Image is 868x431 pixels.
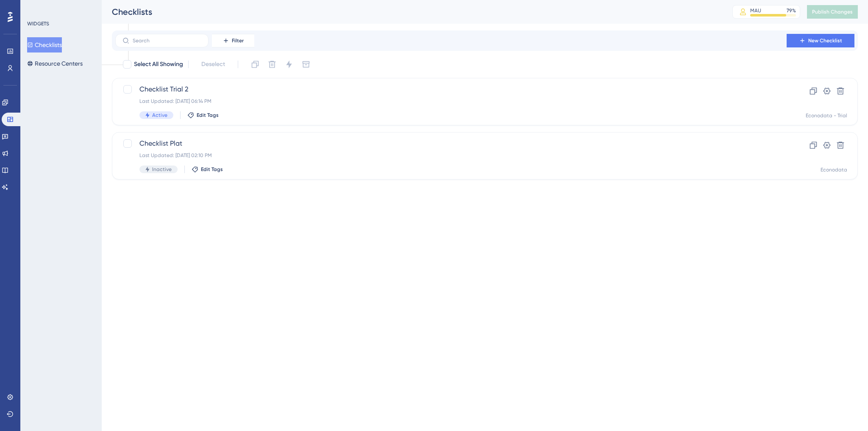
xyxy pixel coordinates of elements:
div: Econodata - Trial [806,112,847,119]
span: Inactive [152,166,172,173]
button: Filter [212,34,254,47]
span: Publish Changes [812,8,853,15]
span: Checklist Plat [139,138,762,149]
button: Edit Tags [187,112,219,119]
span: Active [152,112,167,119]
span: Checklist Trial 2 [139,84,762,94]
div: Checklists [112,6,711,18]
div: Last Updated: [DATE] 02:10 PM [139,152,762,159]
div: WIDGETS [27,20,49,27]
span: Filter [232,37,244,44]
span: Edit Tags [201,166,223,173]
div: MAU [750,7,761,14]
button: Publish Changes [807,5,858,19]
span: New Checklist [808,37,842,44]
div: Last Updated: [DATE] 06:14 PM [139,98,762,105]
span: Deselect [201,59,225,69]
div: Econodata [821,166,847,173]
button: New Checklist [787,34,854,47]
div: 79 % [787,7,796,14]
button: Checklists [27,37,62,52]
button: Resource Centers [27,56,83,71]
button: Edit Tags [192,166,223,173]
input: Search [133,38,201,44]
button: Deselect [194,57,233,72]
span: Edit Tags [197,112,219,119]
span: Select All Showing [134,59,183,69]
